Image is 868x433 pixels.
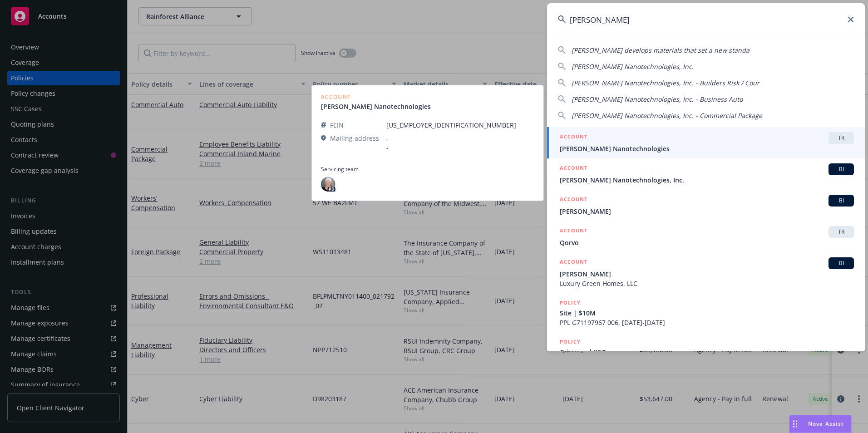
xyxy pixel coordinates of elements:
span: TR [832,134,850,142]
span: TR [832,228,850,236]
span: BI [832,197,850,205]
span: [PERSON_NAME] [560,207,854,216]
span: [PERSON_NAME] [560,269,854,279]
span: Qorvo [560,238,854,247]
a: POLICYCrime and K&R [547,332,865,371]
h5: POLICY [560,337,581,346]
a: ACCOUNTBI[PERSON_NAME] Nanotechnologies, Inc. [547,158,865,190]
span: BI [832,259,850,267]
span: [PERSON_NAME] Nanotechnologies, Inc. - Builders Risk / Cour [572,79,759,87]
a: ACCOUNTTR[PERSON_NAME] Nanotechnologies [547,127,865,158]
span: Site | $10M [560,308,854,318]
span: BI [832,165,850,173]
h5: ACCOUNT [560,132,587,143]
h5: ACCOUNT [560,195,587,206]
h5: ACCOUNT [560,257,587,268]
span: Nova Assist [808,420,844,428]
span: [PERSON_NAME] Nanotechnologies, Inc. [572,62,694,71]
a: ACCOUNTBI[PERSON_NAME] [547,190,865,221]
a: ACCOUNTBI[PERSON_NAME]Luxury Green Homes, LLC [547,252,865,293]
span: [PERSON_NAME] Nanotechnologies, Inc. - Business Auto [572,95,743,103]
span: PPL G71197967 006, [DATE]-[DATE] [560,318,854,327]
h5: ACCOUNT [560,226,587,237]
span: [PERSON_NAME] Nanotechnologies [560,144,854,153]
div: Drag to move [789,415,801,433]
a: ACCOUNTTRQorvo [547,221,865,252]
span: [PERSON_NAME] Nanotechnologies, Inc. [560,175,854,185]
a: POLICYSite | $10MPPL G71197967 006, [DATE]-[DATE] [547,293,865,332]
span: [PERSON_NAME] develops materials that set a new standa [572,46,750,54]
h5: POLICY [560,298,581,307]
h5: ACCOUNT [560,163,587,174]
span: [PERSON_NAME] Nanotechnologies, Inc. - Commercial Package [572,111,762,120]
input: Search... [547,3,865,36]
span: Luxury Green Homes, LLC [560,279,854,288]
button: Nova Assist [789,415,852,433]
span: Crime and K&R [560,347,854,357]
